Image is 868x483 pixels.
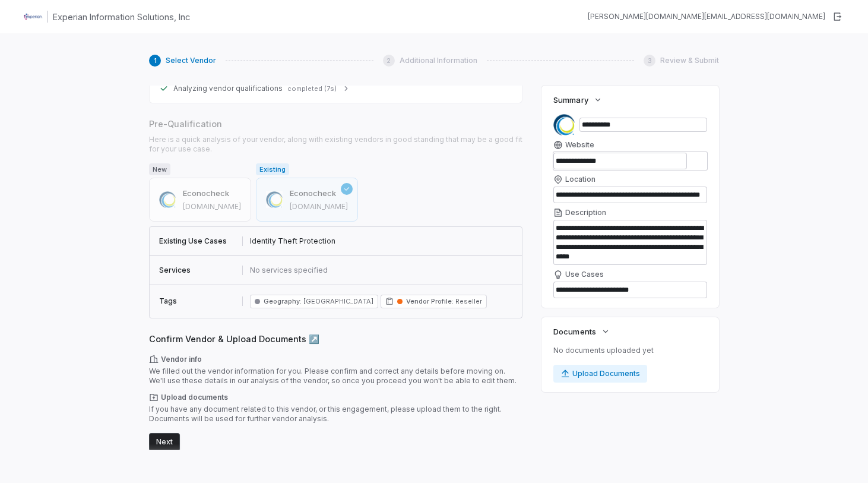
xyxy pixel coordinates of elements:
textarea: Use Cases [553,282,707,298]
button: Summary [550,89,606,111]
span: Analyzing vendor qualifications [173,84,283,93]
button: Econocheck[DOMAIN_NAME] [149,178,251,222]
h3: Econocheck [183,188,241,200]
span: Here is a quick analysis of your vendor, along with existing vendors in good standing that may be... [149,135,522,154]
span: Description [565,208,606,217]
span: No services specified [250,266,328,275]
span: Reseller [454,297,482,305]
span: Additional Information [400,56,477,65]
span: Website [565,140,594,150]
div: [PERSON_NAME][DOMAIN_NAME][EMAIL_ADDRESS][DOMAIN_NAME] [588,12,825,21]
span: [GEOGRAPHIC_DATA] [302,297,373,305]
span: New [149,163,170,175]
span: Pre-Qualification [149,118,522,130]
div: We filled out the vendor information for you. Please confirm and correct any details before movin... [149,355,522,386]
span: econocheck.com [290,202,348,211]
div: 2 [383,55,395,67]
span: Upload documents [149,393,522,402]
div: 3 [644,55,655,67]
span: Existing [256,163,289,175]
div: Tags [159,296,243,306]
span: Location [565,175,595,184]
span: Select Vendor [166,56,216,65]
img: Clerk Logo [24,7,43,26]
span: Vendor Profile : [406,297,454,305]
button: Upload Documents [553,365,647,383]
div: If you have any document related to this vendor, or this engagement, please upload them to the ri... [149,393,522,424]
span: Use Cases [565,270,604,279]
span: Review & Submit [660,56,719,65]
div: Existing Use Cases [159,236,243,246]
input: Location [553,187,707,203]
div: 1 [149,55,161,67]
p: No documents uploaded yet [553,346,707,355]
input: Website [553,153,687,169]
span: Vendor info [149,355,522,364]
h3: Econocheck [290,188,348,200]
textarea: Description [553,220,707,265]
span: econocheck.com [183,202,241,211]
div: Services [159,266,243,275]
h1: Experian Information Solutions, Inc [53,11,190,23]
span: Documents [553,326,595,337]
span: Geography : [264,297,302,305]
span: Summary [553,94,588,105]
button: Econocheck[DOMAIN_NAME] [256,178,358,222]
td: Identity Theft Protection [243,227,522,256]
span: completed (7s) [287,84,337,93]
button: Documents [550,321,613,342]
span: Confirm Vendor & Upload Documents ↗️ [149,333,522,345]
button: Next [149,433,180,451]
